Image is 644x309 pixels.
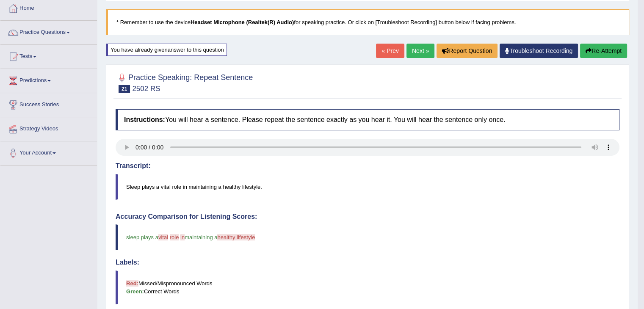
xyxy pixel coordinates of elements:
[185,234,217,240] span: maintaining a
[180,234,185,240] span: in
[580,44,627,58] button: Re-Attempt
[158,234,168,240] span: vital
[124,116,165,123] b: Instructions:
[191,19,294,25] b: Headset Microphone (Realtek(R) Audio)
[170,234,179,240] span: role
[0,117,97,138] a: Strategy Videos
[116,72,253,93] h2: Practice Speaking: Repeat Sentence
[126,288,144,295] b: Green:
[500,44,578,58] a: Troubleshoot Recording
[116,270,619,304] blockquote: Missed/Mispronounced Words Correct Words
[116,259,619,266] h4: Labels:
[116,213,619,221] h4: Accuracy Comparison for Listening Scores:
[116,174,619,200] blockquote: Sleep plays a vital role in maintaining a healthy lifestyle.
[126,234,158,240] span: sleep plays a
[126,280,138,287] b: Red:
[0,21,97,42] a: Practice Questions
[106,44,227,56] div: You have already given answer to this question
[376,44,404,58] a: « Prev
[106,9,629,35] blockquote: * Remember to use the device for speaking practice. Or click on [Troubleshoot Recording] button b...
[0,69,97,90] a: Predictions
[0,93,97,114] a: Success Stories
[119,85,130,93] span: 21
[0,141,97,163] a: Your Account
[406,44,434,58] a: Next »
[116,109,619,130] h4: You will hear a sentence. Please repeat the sentence exactly as you hear it. You will hear the se...
[437,44,498,58] button: Report Question
[116,162,619,170] h4: Transcript:
[132,85,160,93] small: 2502 RS
[217,234,255,240] span: healthy lifestyle
[0,45,97,66] a: Tests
